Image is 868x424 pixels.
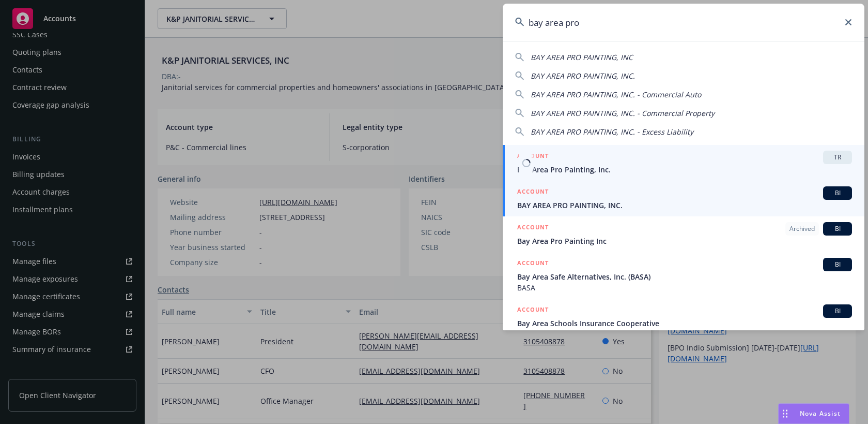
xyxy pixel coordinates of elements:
span: Archived [789,224,815,233]
button: Nova Assist [778,403,849,424]
h5: ACCOUNT [517,151,549,163]
h5: ACCOUNT [517,186,549,199]
span: Bay Area Safe Alternatives, Inc. (BASA) [517,271,852,282]
span: Bay Area Pro Painting, Inc. [517,164,852,175]
span: BAY AREA PRO PAINTING, INC. [531,71,635,81]
span: BAY AREA PRO PAINTING, INC. - Commercial Property [531,108,715,118]
span: BASA [517,282,852,293]
a: ACCOUNTBIBAY AREA PRO PAINTING, INC. [503,181,864,216]
span: BI [827,188,848,198]
h5: ACCOUNT [517,258,549,270]
a: ACCOUNTTRBay Area Pro Painting, Inc. [503,145,864,181]
span: Nova Assist [800,409,841,418]
h5: ACCOUNT [517,304,549,317]
span: Bay Area Schools Insurance Cooperative [517,318,852,329]
a: ACCOUNTArchivedBIBay Area Pro Painting Inc [503,216,864,252]
h5: ACCOUNT [517,222,549,235]
input: Search... [503,4,864,41]
a: ACCOUNTBIBay Area Schools Insurance Cooperative [503,299,864,334]
a: ACCOUNTBIBay Area Safe Alternatives, Inc. (BASA)BASA [503,252,864,299]
span: Bay Area Pro Painting Inc [517,236,852,246]
span: BAY AREA PRO PAINTING, INC. - Excess Liability [531,127,693,137]
span: BAY AREA PRO PAINTING, INC [531,52,633,62]
div: Drag to move [779,404,792,423]
span: BI [827,260,848,269]
span: BAY AREA PRO PAINTING, INC. - Commercial Auto [531,90,701,99]
span: BI [827,224,848,233]
span: TR [827,153,848,162]
span: BAY AREA PRO PAINTING, INC. [517,200,852,211]
span: BI [827,306,848,316]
